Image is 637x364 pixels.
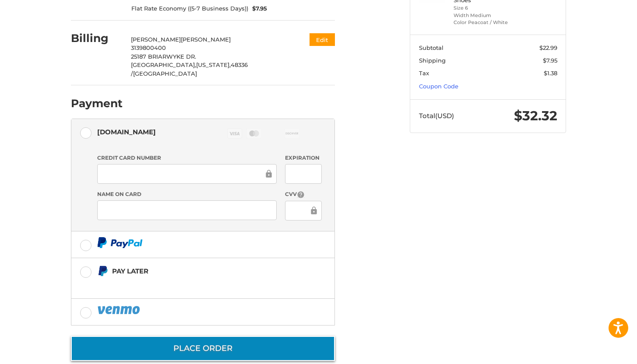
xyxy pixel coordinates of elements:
span: $22.99 [539,44,557,51]
span: $32.32 [514,108,557,124]
div: Pay Later [112,264,280,278]
span: 48336 / [131,61,248,77]
span: [PERSON_NAME] [181,36,231,43]
a: Coupon Code [419,83,458,90]
button: Edit [310,33,335,46]
h2: Billing [71,31,122,45]
span: Flat Rate Economy ((5-7 Business Days)) [131,4,248,13]
span: $7.95 [248,4,267,13]
label: Credit Card Number [97,154,277,162]
span: [PERSON_NAME] [131,36,181,43]
span: $1.38 [544,70,557,77]
li: Width Medium [454,12,521,19]
label: Name on Card [97,190,277,198]
button: Place Order [71,336,335,361]
span: 25187 BRIARWYKE DR. [131,53,196,60]
iframe: PayPal Message 1 [97,280,280,288]
img: Pay Later icon [97,266,108,276]
span: [GEOGRAPHIC_DATA], [131,61,196,68]
h2: Payment [71,97,123,110]
label: Expiration [285,154,321,162]
span: 3139800400 [131,44,166,51]
span: Tax [419,70,429,77]
span: Total (USD) [419,112,454,120]
li: Size 6 [454,4,521,12]
span: [US_STATE], [196,61,231,68]
span: [GEOGRAPHIC_DATA] [133,70,197,77]
span: Subtotal [419,44,443,51]
li: Color Peacoat / White [454,19,521,26]
span: Shipping [419,57,446,64]
div: [DOMAIN_NAME] [97,125,156,139]
img: PayPal icon [97,237,143,248]
span: $7.95 [543,57,557,64]
img: PayPal icon [97,304,142,315]
label: CVV [285,190,321,199]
